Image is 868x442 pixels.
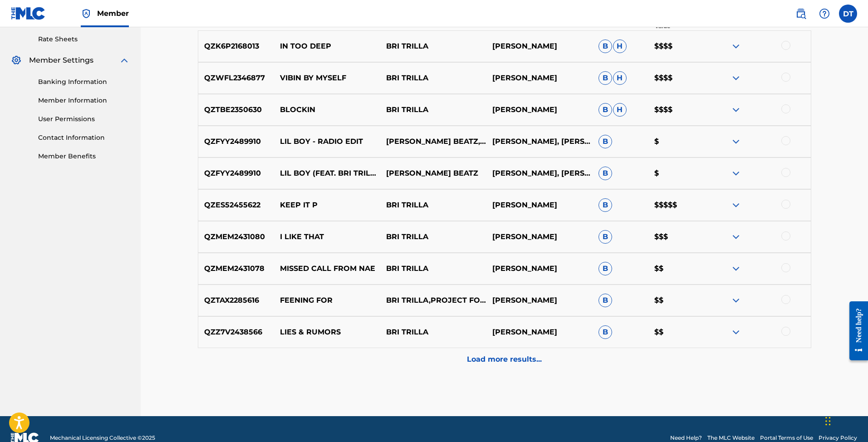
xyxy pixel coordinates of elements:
p: QZZ7V2438566 [198,327,275,338]
span: B [598,39,612,53]
img: help [819,8,830,19]
iframe: Chat Widget [823,398,868,442]
span: Member [97,8,129,19]
p: [PERSON_NAME], [PERSON_NAME] [486,136,593,147]
p: LIL BOY - RADIO EDIT [274,136,380,147]
p: KEEP IT P [274,200,380,211]
p: FEENING FOR [274,295,380,306]
p: $$ [648,295,705,306]
p: [PERSON_NAME] [486,104,593,115]
p: [PERSON_NAME] [486,231,593,242]
img: expand [731,73,741,83]
p: QZFYY2489910 [198,168,275,179]
p: [PERSON_NAME] BEATZ,BRI TRILLA [380,136,486,147]
p: IN TOO DEEP [274,41,380,52]
img: search [795,8,806,19]
p: QZMEM2431080 [198,231,275,242]
p: BRI TRILLA [380,73,486,83]
span: B [598,262,612,275]
p: BRI TRILLA [380,263,486,274]
a: Public Search [792,5,810,23]
img: expand [731,168,741,179]
p: BRI TRILLA,PROJECT FOOLY [380,295,486,306]
img: expand [731,136,741,147]
span: B [598,71,612,85]
div: Drag [825,408,831,435]
a: Member Benefits [38,152,130,161]
p: $$ [648,327,705,338]
p: QZMEM2431078 [198,263,275,274]
span: H [613,39,627,53]
img: expand [731,231,741,242]
img: expand [119,55,130,66]
div: User Menu [839,5,857,23]
p: LIES & RUMORS [274,327,380,338]
img: expand [731,200,741,211]
p: $$$$ [648,73,705,83]
span: B [598,198,612,212]
p: BRI TRILLA [380,200,486,211]
p: $$$$$ [648,200,705,211]
span: Mechanical Licensing Collective © 2025 [50,434,155,442]
p: $ [648,136,705,147]
span: B [598,167,612,180]
p: MISSED CALL FROM NAE [274,263,380,274]
p: QZTAX2285616 [198,295,275,306]
p: I LIKE THAT [274,231,380,242]
img: Top Rightsholder [81,8,92,19]
p: BRI TRILLA [380,231,486,242]
p: QZWFL2346877 [198,73,275,83]
p: Load more results... [467,354,542,365]
p: $ [648,168,705,179]
p: [PERSON_NAME], [PERSON_NAME] [486,168,593,179]
a: Rate Sheets [38,34,130,44]
span: B [598,325,612,339]
p: LIL BOY (FEAT. BRI TRILLA) [274,168,380,179]
span: B [598,103,612,117]
img: expand [731,327,741,338]
p: $$$$ [648,104,705,115]
a: Privacy Policy [819,434,857,442]
p: [PERSON_NAME] [486,263,593,274]
p: QZK6P2168013 [198,41,275,52]
a: Portal Terms of Use [760,434,813,442]
p: [PERSON_NAME] [486,73,593,83]
img: expand [731,41,741,52]
a: Member Information [38,96,130,105]
p: VIBIN BY MYSELF [274,73,380,83]
p: [PERSON_NAME] BEATZ [380,168,486,179]
p: BLOCKIN [274,104,380,115]
iframe: Resource Center [843,294,868,368]
span: B [598,230,612,244]
a: The MLC Website [707,434,755,442]
p: QZFYY2489910 [198,136,275,147]
p: BRI TRILLA [380,327,486,338]
p: $$$ [648,231,705,242]
a: Banking Information [38,77,130,87]
span: H [613,103,627,117]
p: [PERSON_NAME] [486,327,593,338]
span: H [613,71,627,85]
span: B [598,294,612,307]
img: expand [731,263,741,274]
p: [PERSON_NAME] [486,41,593,52]
p: [PERSON_NAME] [486,200,593,211]
span: Member Settings [29,55,93,66]
img: expand [731,104,741,115]
p: [PERSON_NAME] [486,295,593,306]
a: User Permissions [38,114,130,124]
div: Help [815,5,834,23]
img: Member Settings [11,55,22,66]
p: BRI TRILLA [380,104,486,115]
a: Contact Information [38,133,130,142]
img: expand [731,295,741,306]
span: B [598,135,612,148]
p: QZTBE2350630 [198,104,275,115]
img: MLC Logo [11,7,46,20]
p: $$$$ [648,41,705,52]
p: BRI TRILLA [380,41,486,52]
p: QZES52455622 [198,200,275,211]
